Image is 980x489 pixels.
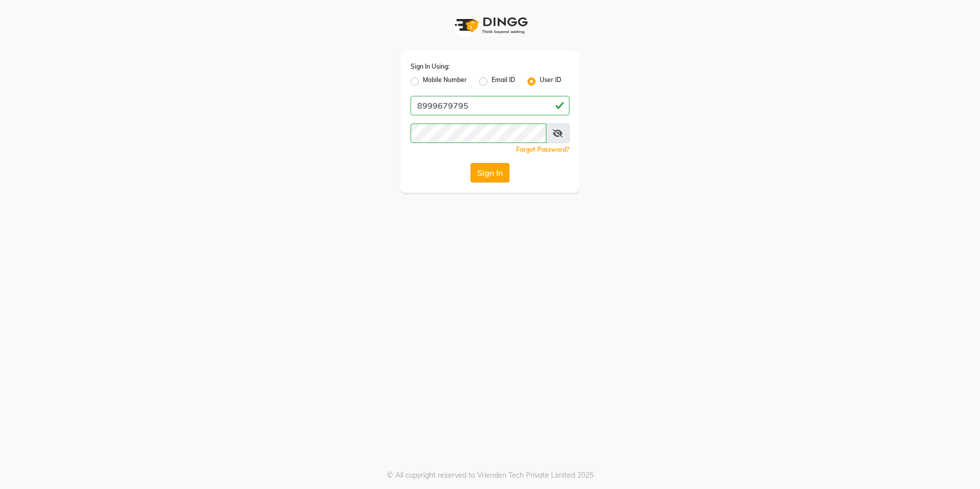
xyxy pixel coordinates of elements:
label: Sign In Using: [411,62,450,71]
img: logo1.svg [449,10,531,40]
button: Sign In [471,163,509,182]
label: User ID [540,75,561,88]
label: Email ID [492,75,515,88]
a: Forgot Password? [516,146,569,153]
label: Mobile Number [423,75,467,88]
input: Username [411,96,569,115]
input: Username [411,124,546,143]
